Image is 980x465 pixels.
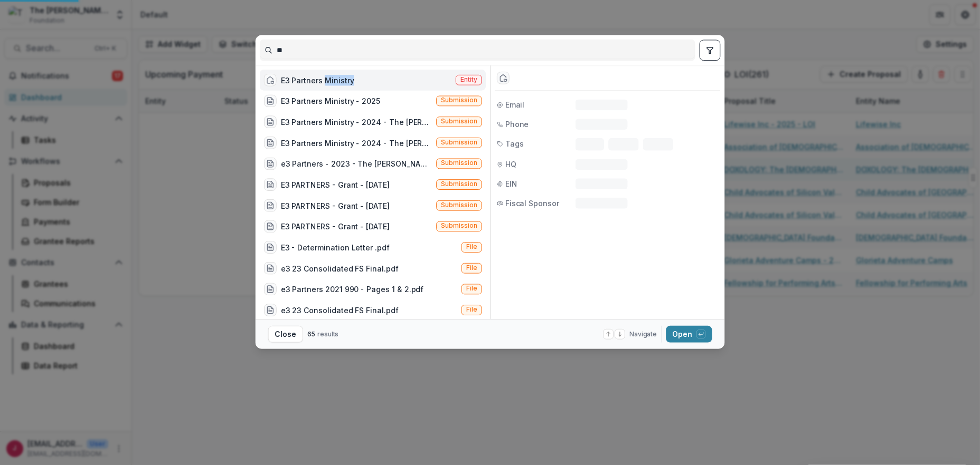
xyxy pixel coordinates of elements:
[280,95,380,106] div: E3 Partners Ministry - 2025
[700,40,721,61] button: toggle filters
[280,305,398,316] div: e3 23 Consolidated FS Final.pdf
[441,97,477,104] span: Submission
[280,221,389,232] div: E3 PARTNERS - Grant - [DATE]
[466,285,477,293] span: File
[441,118,477,125] span: Submission
[460,76,477,83] span: Entity
[441,160,477,167] span: Submission
[629,330,657,339] span: Navigate
[441,180,477,188] span: Submission
[466,306,477,313] span: File
[505,178,517,189] span: EIN
[505,198,559,209] span: Fiscal Sponsor
[280,158,432,169] div: e3 Partners - 2023 - The [PERSON_NAME] Foundation Grant Proposal Application
[466,243,477,250] span: File
[666,326,712,343] button: Open
[280,137,432,148] div: E3 Partners Ministry - 2024 - The [PERSON_NAME] Foundation Grant Proposal Application
[268,326,303,343] button: Close
[280,200,389,211] div: E3 PARTNERS - Grant - [DATE]
[505,99,525,110] span: Email
[441,222,477,230] span: Submission
[280,284,423,295] div: e3 Partners 2021 990 - Pages 1 & 2.pdf
[280,74,354,85] div: E3 Partners Ministry
[505,119,529,130] span: Phone
[317,330,339,338] span: results
[280,117,432,128] div: E3 Partners Ministry - 2024 - The [PERSON_NAME] Foundation Grant Proposal Application
[280,263,398,274] div: e3 23 Consolidated FS Final.pdf
[505,138,524,149] span: Tags
[441,139,477,146] span: Submission
[280,242,389,253] div: E3 - Determination Letter .pdf
[441,201,477,209] span: Submission
[466,264,477,272] span: File
[307,330,316,338] span: 65
[505,159,516,170] span: HQ
[280,179,389,190] div: E3 PARTNERS - Grant - [DATE]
